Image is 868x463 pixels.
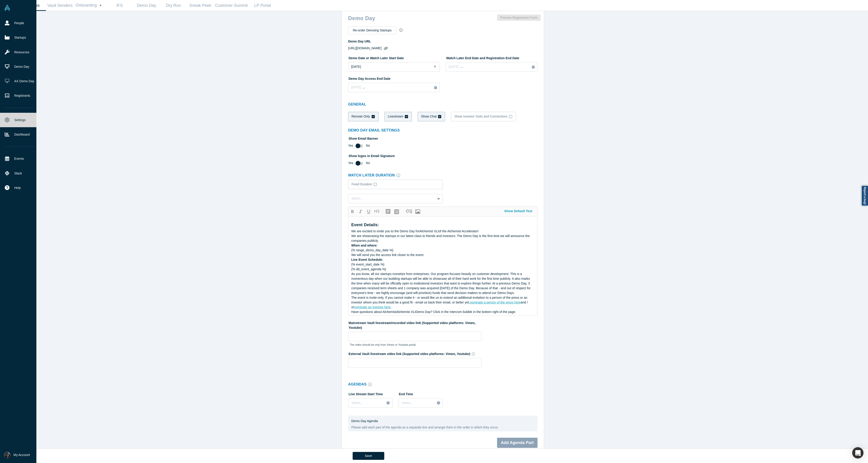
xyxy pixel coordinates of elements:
[446,54,538,61] label: Watch Later End Date and Registration End Date
[373,208,381,215] button: H3
[348,141,538,150] div: Yes No
[351,253,424,257] span: We will send you the access link closer to the event.
[363,85,365,89] span: ...
[351,248,393,252] span: {% range_demo_day_date %}
[348,350,475,356] label: External Vault livestream video link (Supported video platforms: Vimeo, Youtube)
[14,453,30,457] span: My Account
[133,0,160,11] a: Demo Day
[446,62,538,72] button: [DATE]...
[351,263,386,271] span: {% event_start_date %} {% dd_event_agenda %}
[351,244,377,247] span: When and where:
[348,319,481,330] label: Mainstream Vault livestream/recorded video link (Supported video platforms: Vimeo, Youtube)
[351,296,528,304] span: The event is invite-only. If you cannot make it - or would like us to extend an additional invita...
[351,65,361,68] span: [DATE]
[392,208,401,215] button: create uolbg-list-item
[348,75,440,81] label: Demo Day Access End Date
[388,114,403,119] div: Livestream
[419,229,439,233] span: Alchemist XLI
[351,419,534,423] p: Demo Day Agenda
[433,62,440,72] button: Close
[4,452,30,458] button: My Account
[439,229,479,233] span: of the Alchemist Accelerator!
[421,114,436,119] div: Show Chat
[14,186,21,190] span: Help
[399,390,413,397] label: End Time
[348,128,538,133] h3: Demo Day Email Settings
[416,310,516,314] span: Demo Day? Click in the Intercom bubble in the bottom right of the page.
[343,12,375,22] h2: Demo Day
[74,0,106,11] a: Onboarding
[351,272,531,295] span: As you know, all our startups monetize from enterprises. Our program focuses heavily on customer ...
[470,301,521,304] a: nominate a person of the press here
[348,83,440,92] button: [DATE]...
[396,310,416,314] span: Alchemist XLI
[353,452,384,460] button: Save
[348,135,378,141] label: Show Email Banner
[351,182,372,187] div: Fixed Duration
[351,85,361,89] span: [DATE]
[497,438,538,448] button: Add Agenda Part
[348,46,538,51] p: [URL][DOMAIN_NAME]
[502,207,535,215] button: Show Default Text
[106,0,133,11] a: IFS
[454,114,507,119] div: Show Investor Visits and Connections
[351,258,383,261] span: Live Event Schedule:
[460,65,463,68] span: ...
[214,0,249,11] a: Customer Summit
[348,26,396,34] button: Re-order Demoing Startups
[348,62,440,72] button: [DATE]
[351,229,419,233] span: We are excited to invite you to the Demo Day for
[391,305,392,309] span: .
[351,234,531,242] span: We are showcasing the startups in our latest class to friends and investors. The Demo Day is the ...
[354,305,391,309] a: nominate an investor here
[351,114,370,119] div: Remote Only
[4,452,10,458] img: Rami C.'s Account
[449,65,459,68] span: [DATE]
[348,39,371,44] label: Demo Day URL
[348,102,531,107] h3: General
[351,196,432,201] div: Select...
[249,0,276,11] a: LP Portal
[348,382,538,387] h3: Agendas
[861,185,868,206] a: Report a bug!
[348,152,395,158] label: Show logos in Email Signature
[187,0,214,11] a: Sneak Peek
[348,173,538,178] h3: Watch Later Duration
[348,54,404,61] label: Demo Date or Watch Later Start Date
[46,0,74,11] a: Vault Senders
[160,0,187,11] a: Dry Run
[351,425,534,430] p: Please add each part of the agenda as a separate line and arrange them in the order in which they...
[348,340,538,350] div: The video should be only from Vimeo or Youtube portal.
[351,310,396,314] span: Have questions about Alchemist
[348,158,538,168] div: Yes No
[4,5,10,11] img: Alchemist Vault Logo
[351,223,379,227] span: Event Details:
[348,390,383,397] label: Live Stream Start Time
